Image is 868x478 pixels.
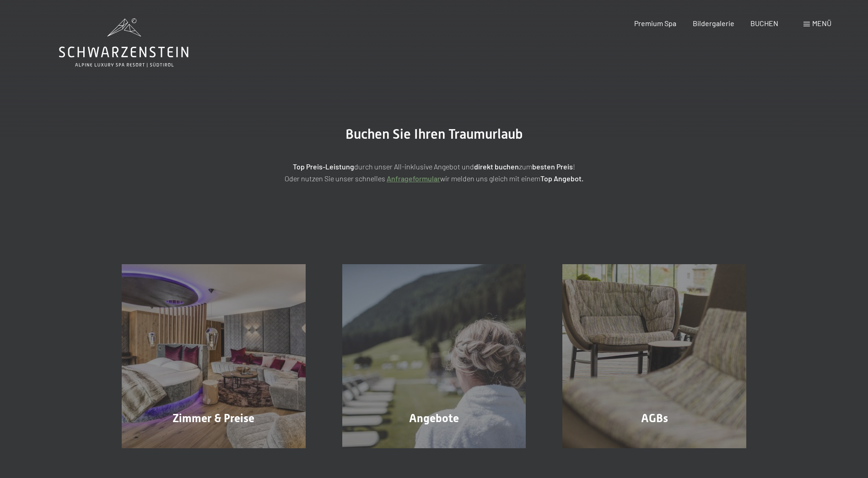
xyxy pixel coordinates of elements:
[532,162,573,171] strong: besten Preis
[540,174,583,183] strong: Top Angebot.
[750,19,778,27] a: BUCHEN
[293,162,354,171] strong: Top Preis-Leistung
[544,264,765,448] a: Buchung AGBs
[205,161,663,184] p: durch unser All-inklusive Angebot und zum ! Oder nutzen Sie unser schnelles wir melden uns gleich...
[345,126,523,142] span: Buchen Sie Ihren Traumurlaub
[409,412,459,425] span: Angebote
[103,264,324,448] a: Buchung Zimmer & Preise
[693,19,734,27] a: Bildergalerie
[324,264,545,448] a: Buchung Angebote
[634,19,676,27] a: Premium Spa
[173,412,254,425] span: Zimmer & Preise
[641,412,668,425] span: AGBs
[387,174,440,183] a: Anfrageformular
[474,162,519,171] strong: direkt buchen
[812,19,831,27] span: Menü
